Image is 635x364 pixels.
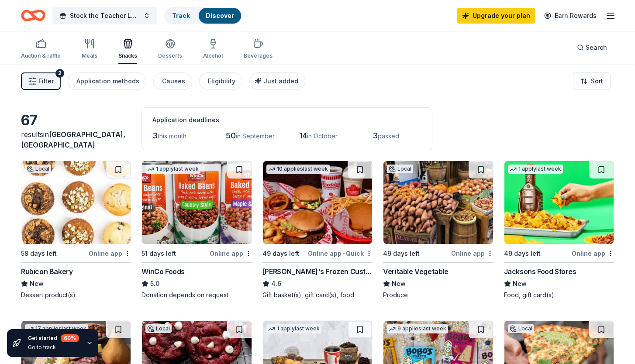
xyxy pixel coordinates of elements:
a: Image for Jacksons Food Stores1 applylast week49 days leftOnline appJacksons Food StoresNewFood, ... [504,161,614,299]
button: Snacks [118,35,137,64]
div: 49 days left [504,248,541,259]
img: Image for WinCo Foods [142,161,251,244]
div: 58 days left [21,248,57,259]
div: Online app [89,248,131,259]
span: New [392,278,406,289]
button: Filter2 [21,72,61,90]
button: Search [570,39,614,56]
div: Beverages [244,52,273,59]
div: Eligibility [208,76,235,86]
div: Snacks [118,52,137,59]
div: Causes [162,76,185,86]
span: 50 [226,131,236,140]
div: 1 apply last week [145,165,200,174]
div: WinCo Foods [141,266,185,277]
div: Jacksons Food Stores [504,266,576,277]
button: Beverages [244,35,273,64]
a: Image for Veritable VegetableLocal49 days leftOnline appVeritable VegetableNewProduce [383,161,493,299]
div: Alcohol [203,52,223,59]
span: in [21,130,125,149]
div: Gift basket(s), gift card(s), food [262,291,373,299]
span: [GEOGRAPHIC_DATA], [GEOGRAPHIC_DATA] [21,130,125,149]
a: Image for Freddy's Frozen Custard & Steakburgers10 applieslast week49 days leftOnline app•Quick[P... [262,161,373,299]
div: Donation depends on request [141,291,252,299]
button: Stock the Teacher Lounge [52,7,157,24]
span: Stock the Teacher Lounge [70,10,140,21]
span: Sort [591,76,603,86]
div: Food, gift card(s) [504,291,614,299]
button: Meals [82,35,97,64]
span: passed [378,132,399,140]
div: Get started [28,334,79,342]
button: Just added [249,72,305,90]
div: 67 [21,112,131,129]
span: • [343,250,345,257]
div: Online app [572,248,614,259]
div: 51 days left [141,248,176,259]
div: Local [508,324,534,333]
div: 9 applies last week [387,324,448,333]
button: Desserts [158,35,182,64]
button: Auction & raffle [21,35,61,64]
div: Desserts [158,52,182,59]
a: Upgrade your plan [457,8,535,24]
div: Auction & raffle [21,52,61,59]
a: Discover [206,12,234,19]
span: Filter [38,76,54,86]
div: Go to track [28,344,79,351]
div: Local [145,324,172,333]
div: Local [25,165,51,173]
a: Image for WinCo Foods1 applylast week51 days leftOnline appWinCo Foods5.0Donation depends on request [141,161,252,299]
img: Image for Rubicon Bakery [21,161,131,244]
div: results [21,129,131,150]
div: Veritable Vegetable [383,266,448,277]
div: 2 [55,69,64,78]
div: [PERSON_NAME]'s Frozen Custard & Steakburgers [262,266,373,277]
div: 1 apply last week [266,324,321,333]
span: Just added [263,77,298,85]
span: 5.0 [150,278,159,289]
div: Dessert product(s) [21,291,131,299]
a: Home [21,5,45,26]
img: Image for Jacksons Food Stores [504,161,614,244]
div: Rubicon Bakery [21,266,72,277]
a: Earn Rewards [539,8,602,24]
span: 4.6 [271,278,281,289]
button: Causes [153,72,192,90]
div: Local [387,165,413,173]
div: Meals [82,52,97,59]
div: Produce [383,291,493,299]
a: Image for Rubicon BakeryLocal58 days leftOnline appRubicon BakeryNewDessert product(s) [21,161,131,299]
span: New [30,278,44,289]
button: Alcohol [203,35,223,64]
span: 3 [152,131,158,140]
img: Image for Veritable Vegetable [383,161,493,244]
div: Online app [451,248,494,259]
button: Application methods [68,72,146,90]
div: Application methods [76,76,139,86]
span: Search [586,42,607,53]
div: 60 % [61,334,79,342]
div: 1 apply last week [508,165,563,174]
button: TrackDiscover [164,7,242,24]
span: in September [236,132,275,140]
span: New [513,278,527,289]
div: Application deadlines [152,115,421,125]
span: in October [307,132,338,140]
div: 49 days left [262,248,299,259]
a: Track [172,12,190,19]
span: this month [158,132,186,140]
div: Online app [210,248,252,259]
img: Image for Freddy's Frozen Custard & Steakburgers [263,161,372,244]
div: Online app Quick [308,248,373,259]
span: 14 [299,131,307,140]
span: 3 [373,131,378,140]
div: 10 applies last week [266,165,330,174]
button: Eligibility [199,72,242,90]
div: 49 days left [383,248,420,259]
button: Sort [573,72,611,90]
